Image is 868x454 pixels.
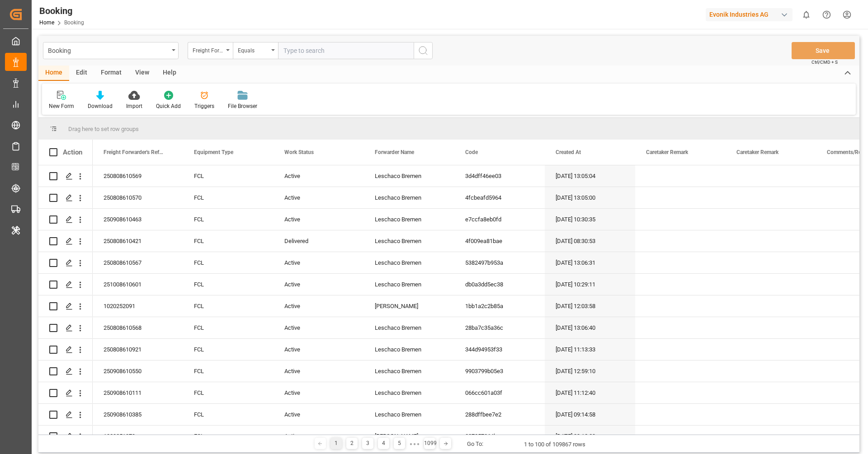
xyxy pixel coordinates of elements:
[183,360,274,382] div: FCL
[183,317,274,338] div: FCL
[183,339,274,360] div: FCL
[736,149,778,155] span: Caretaker Remark
[454,404,545,425] div: 288dffbee7e2
[414,42,433,59] button: search button
[545,230,635,252] div: [DATE] 08:30:53
[126,102,142,110] div: Import
[194,149,233,155] span: Equipment Type
[545,360,635,382] div: [DATE] 12:59:10
[454,295,545,317] div: 1bb1a2c2b85a
[706,6,796,23] button: Evonik Industries AG
[48,44,169,56] div: Booking
[364,382,454,403] div: Leschaco Bremen
[424,438,435,449] div: 1099
[454,209,545,230] div: e7ccfa8eb0fd
[68,126,139,132] span: Drag here to set row groups
[274,165,364,187] div: Active
[193,44,223,55] div: Freight Forwarder's Reference No.
[364,274,454,295] div: Leschaco Bremen
[69,66,94,81] div: Edit
[274,404,364,425] div: Active
[706,8,793,21] div: Evonik Industries AG
[545,274,635,295] div: [DATE] 10:29:11
[364,339,454,360] div: Leschaco Bremen
[524,440,585,449] div: 1 to 100 of 109867 rows
[38,66,69,81] div: Home
[183,404,274,425] div: FCL
[274,382,364,403] div: Active
[183,165,274,187] div: FCL
[467,440,483,449] div: Go To:
[38,209,93,230] div: Press SPACE to select this row.
[183,209,274,230] div: FCL
[454,165,545,187] div: 3d4dff46ee03
[454,360,545,382] div: 9903799b05e3
[93,317,183,338] div: 250808610568
[94,66,128,81] div: Format
[104,149,164,155] span: Freight Forwarder's Reference No.
[330,438,342,449] div: 1
[49,102,74,110] div: New Form
[274,317,364,338] div: Active
[545,382,635,403] div: [DATE] 11:12:40
[38,382,93,404] div: Press SPACE to select this row.
[274,274,364,295] div: Active
[93,252,183,273] div: 250808610567
[378,438,389,449] div: 4
[38,404,93,426] div: Press SPACE to select this row.
[188,42,233,59] button: open menu
[238,44,269,55] div: Equals
[38,165,93,187] div: Press SPACE to select this row.
[545,404,635,425] div: [DATE] 09:14:58
[93,339,183,360] div: 250808610921
[183,382,274,403] div: FCL
[183,426,274,447] div: FCL
[93,382,183,403] div: 250908610111
[346,438,358,449] div: 2
[93,404,183,425] div: 250908610385
[274,360,364,382] div: Active
[233,42,278,59] button: open menu
[811,59,838,66] span: Ctrl/CMD + S
[816,5,837,25] button: Help Center
[93,230,183,252] div: 250808610421
[454,252,545,273] div: 5382497b953a
[228,102,257,110] div: File Browser
[156,102,181,110] div: Quick Add
[38,230,93,252] div: Press SPACE to select this row.
[274,295,364,317] div: Active
[362,438,373,449] div: 3
[364,426,454,447] div: [PERSON_NAME]
[364,360,454,382] div: Leschaco Bremen
[183,295,274,317] div: FCL
[38,426,93,447] div: Press SPACE to select this row.
[38,317,93,339] div: Press SPACE to select this row.
[93,165,183,187] div: 250808610569
[156,66,183,81] div: Help
[364,209,454,230] div: Leschaco Bremen
[274,187,364,208] div: Active
[93,295,183,317] div: 1020252091
[792,42,855,59] button: Save
[454,426,545,447] div: 387257364bec
[545,339,635,360] div: [DATE] 11:13:33
[364,230,454,252] div: Leschaco Bremen
[39,19,54,26] a: Home
[278,42,414,59] input: Type to search
[796,5,816,25] button: show 0 new notifications
[364,295,454,317] div: [PERSON_NAME]
[39,4,84,18] div: Booking
[375,149,414,155] span: Forwarder Name
[274,209,364,230] div: Active
[183,252,274,273] div: FCL
[63,148,82,156] div: Action
[183,187,274,208] div: FCL
[194,102,214,110] div: Triggers
[183,230,274,252] div: FCL
[274,252,364,273] div: Active
[545,252,635,273] div: [DATE] 13:06:31
[465,149,478,155] span: Code
[93,274,183,295] div: 251008610601
[364,404,454,425] div: Leschaco Bremen
[545,295,635,317] div: [DATE] 12:03:58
